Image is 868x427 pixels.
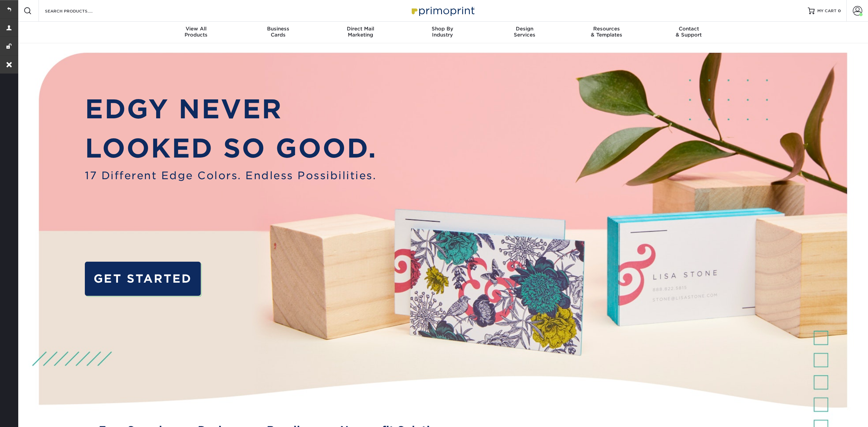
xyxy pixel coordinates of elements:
span: Business [237,26,319,32]
a: GET STARTED [85,262,200,296]
a: View AllProducts [155,22,237,43]
div: Products [155,26,237,38]
div: Marketing [319,26,402,38]
p: LOOKED SO GOOD. [85,129,377,168]
span: 17 Different Edge Colors. Endless Possibilities. [85,168,377,183]
input: SEARCH PRODUCTS..... [44,7,110,15]
div: Cards [237,26,319,38]
div: & Templates [565,26,648,38]
span: Design [483,26,565,32]
a: BusinessCards [237,22,319,43]
span: Contact [648,26,730,32]
span: MY CART [817,8,837,14]
a: Direct MailMarketing [319,22,402,43]
div: Services [483,26,565,38]
a: Contact& Support [648,22,730,43]
a: Shop ByIndustry [402,22,484,43]
div: Industry [402,26,484,38]
span: View All [155,26,237,32]
span: 0 [838,8,841,13]
span: Resources [565,26,648,32]
p: EDGY NEVER [85,90,377,129]
span: Direct Mail [319,26,402,32]
div: & Support [648,26,730,38]
a: DesignServices [483,22,565,43]
img: Primoprint [409,3,476,18]
a: Resources& Templates [565,22,648,43]
span: Shop By [402,26,484,32]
